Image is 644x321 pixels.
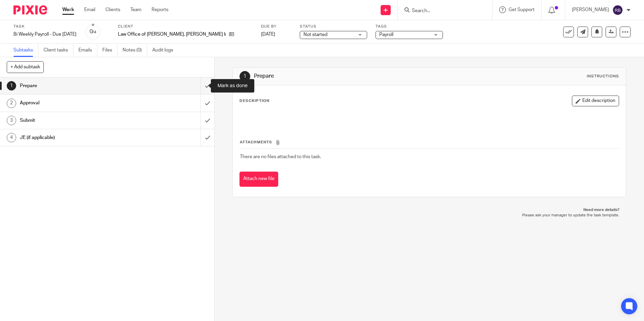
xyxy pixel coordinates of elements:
img: svg%3E [612,5,623,15]
h1: Approval [20,98,136,108]
label: Status [300,24,367,29]
a: Work [62,6,74,13]
span: Not started [303,32,327,37]
label: Task [13,24,76,29]
small: /4 [93,30,96,34]
div: 1 [7,81,16,91]
a: Emails [78,44,97,57]
span: Attachments [240,140,272,144]
div: 3 [7,116,16,125]
span: Payroll [379,32,393,37]
p: [PERSON_NAME] [572,6,609,13]
p: Need more details? [239,207,619,213]
a: Email [84,6,95,13]
a: Files [102,44,118,57]
button: Edit description [572,96,619,106]
p: Please ask your manager to update the task template. [239,213,619,218]
div: Bi Weekly Payroll - Due [DATE] [13,31,76,38]
div: 0 [90,28,96,36]
a: Reports [152,6,168,13]
div: 4 [7,133,16,142]
label: Client [118,24,253,29]
h1: JE (if applicable) [20,133,136,143]
span: Get Support [509,7,535,12]
h1: Submit [20,115,136,126]
label: Tags [376,24,443,29]
span: There are no files attached to this task. [240,154,321,159]
span: [DATE] [261,32,275,37]
a: Clients [105,6,120,13]
a: Notes (0) [123,44,147,57]
label: Due by [261,24,291,29]
div: Instructions [587,74,619,79]
input: Search [411,8,472,14]
div: 1 [239,71,250,82]
button: Attach new file [239,172,278,187]
a: Subtasks [13,44,38,57]
a: Team [130,6,141,13]
a: Audit logs [152,44,178,57]
img: Pixie [13,5,47,14]
a: Client tasks [43,44,73,57]
p: Description [239,98,269,104]
div: 2 [7,99,16,108]
h1: Prepare [20,81,136,91]
h1: Prepare [254,73,444,80]
button: + Add subtask [7,61,44,73]
div: Bi Weekly Payroll - Due Tuesday [13,31,76,38]
p: Law Office of [PERSON_NAME], [PERSON_NAME] Immigration Law [118,31,226,38]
